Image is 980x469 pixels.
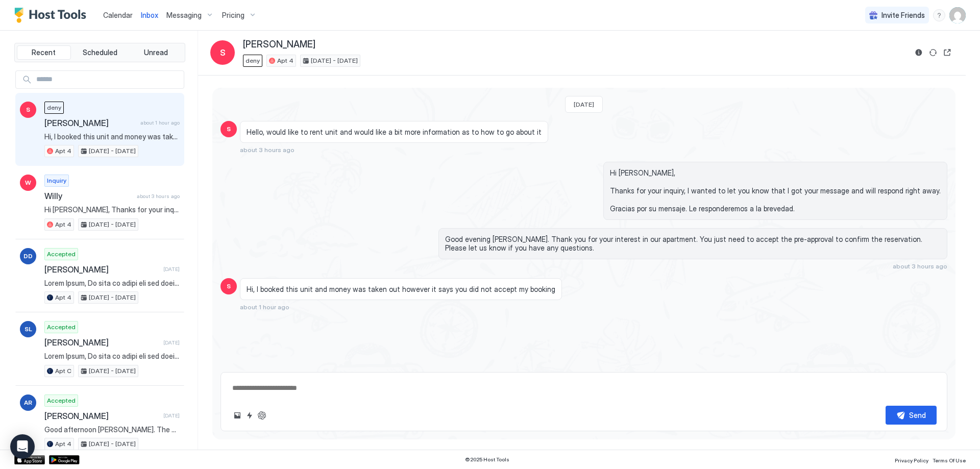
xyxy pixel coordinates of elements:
span: Hi, I booked this unit and money was taken out however it says you did not accept my booking [247,285,555,294]
span: Terms Of Use [933,457,966,463]
button: Quick reply [243,409,256,422]
span: [PERSON_NAME] [44,337,159,348]
span: Inbox [141,11,158,19]
span: Hi [PERSON_NAME], Thanks for your inquiry, I wanted to let you know that I got your message and w... [610,168,941,213]
span: Willy [44,191,133,201]
input: Input Field [32,71,184,88]
span: Inquiry [47,176,66,185]
span: [DATE] - [DATE] [89,366,136,376]
span: Calendar [103,11,133,19]
span: [DATE] - [DATE] [89,220,136,229]
span: Invite Friends [881,11,925,20]
button: Unread [129,45,183,60]
button: Reservation information [913,46,925,59]
span: [DATE] [574,101,594,108]
span: AR [24,398,32,407]
span: Apt 4 [277,56,293,65]
button: Recent [17,45,71,60]
span: [DATE] [163,266,180,273]
div: menu [933,9,945,21]
span: Accepted [47,396,76,405]
div: User profile [949,7,966,23]
span: Accepted [47,323,76,332]
button: Send [886,406,937,425]
span: Good afternoon [PERSON_NAME]. The cleaning team just arrived. Are you in the apartment? [44,425,180,434]
span: [DATE] [163,412,180,419]
span: Apt 4 [55,439,71,449]
span: © 2025 Host Tools [465,456,509,463]
span: about 1 hour ago [240,303,289,311]
span: deny [246,56,260,65]
span: S [227,125,231,134]
span: W [25,178,31,187]
span: Hi, I booked this unit and money was taken out however it says you did not accept my booking [44,132,180,141]
span: [PERSON_NAME] [243,39,315,51]
span: S [227,282,231,291]
span: Apt 4 [55,220,71,229]
span: Hello, would like to rent unit and would like a bit more information as to how to go about it [247,128,542,137]
span: Hi [PERSON_NAME], Thanks for your inquiry, I wanted to let you know that I got your message and w... [44,205,180,214]
span: DD [23,252,33,261]
a: Privacy Policy [895,454,928,465]
span: Messaging [166,11,202,20]
span: Good evening [PERSON_NAME]. Thank you for your interest in our apartment. You just need to accept... [445,235,941,253]
a: Inbox [141,10,158,20]
button: Scheduled [73,45,127,60]
a: Google Play Store [49,455,80,464]
span: Recent [32,48,56,57]
span: about 3 hours ago [240,146,295,154]
span: [DATE] - [DATE] [89,439,136,449]
span: Lorem Ipsum, Do sita co adipi eli sed doeiusmo tem INCI UTL Etdol Magn/Aliqu Enimadmin ve qui Nos... [44,279,180,288]
span: [DATE] - [DATE] [89,293,136,302]
span: Apt C [55,366,71,376]
button: ChatGPT Auto Reply [256,409,268,422]
span: S [26,105,30,114]
a: Terms Of Use [933,454,966,465]
span: Privacy Policy [895,457,928,463]
span: Pricing [222,11,244,20]
button: Sync reservation [927,46,939,59]
span: Apt 4 [55,146,71,156]
span: Scheduled [83,48,117,57]
a: Host Tools Logo [14,8,91,23]
div: tab-group [14,43,185,62]
span: S [220,46,226,59]
span: SL [24,325,32,334]
div: Send [909,410,926,421]
span: Unread [144,48,168,57]
span: about 3 hours ago [137,193,180,200]
span: Apt 4 [55,293,71,302]
span: about 3 hours ago [893,262,947,270]
button: Open reservation [941,46,953,59]
a: Calendar [103,10,133,20]
span: Accepted [47,250,76,259]
span: [DATE] [163,339,180,346]
div: Open Intercom Messenger [10,434,35,459]
span: [PERSON_NAME] [44,264,159,275]
span: [PERSON_NAME] [44,118,136,128]
span: Lorem Ipsum, Do sita co adipi eli sed doeiusmo tem INCI UTL Etdol Magn/Aliqu Enimadmin ve qui Nos... [44,352,180,361]
span: [PERSON_NAME] [44,411,159,421]
span: [DATE] - [DATE] [89,146,136,156]
span: [DATE] - [DATE] [311,56,358,65]
button: Upload image [231,409,243,422]
a: App Store [14,455,45,464]
span: about 1 hour ago [140,119,180,126]
span: deny [47,103,61,112]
